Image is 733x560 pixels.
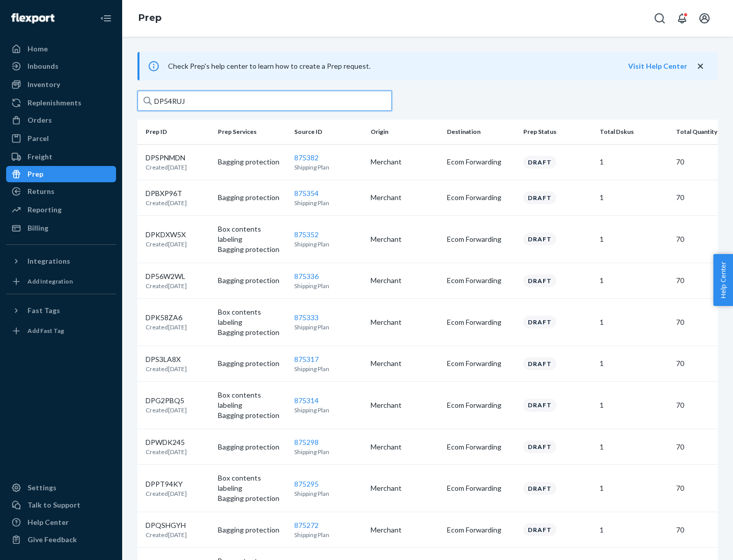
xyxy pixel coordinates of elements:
a: 875295 [294,480,319,488]
a: 875317 [294,355,319,363]
p: Created [DATE] [146,199,187,207]
p: Merchant [371,442,439,452]
a: Prep [6,166,116,182]
p: Ecom Forwarding [447,234,515,244]
p: DPPT94KY [146,479,187,489]
a: Home [6,41,116,57]
p: Shipping Plan [294,240,362,248]
a: Inventory [6,76,116,93]
p: Box contents labeling [218,473,286,493]
p: Ecom Forwarding [447,358,515,369]
a: 875333 [294,313,319,322]
p: Merchant [371,400,439,410]
p: Bagging protection [218,192,286,203]
p: Created [DATE] [146,365,187,373]
p: Bagging protection [218,157,286,167]
p: 1 [600,317,668,327]
div: Talk to Support [27,500,80,510]
a: Billing [6,220,116,236]
p: Ecom Forwarding [447,442,515,452]
div: Draft [523,399,556,411]
p: Merchant [371,192,439,203]
p: 1 [600,234,668,244]
div: Orders [27,115,52,125]
a: 875382 [294,153,319,162]
p: Shipping Plan [294,489,362,498]
div: Reporting [27,205,62,215]
a: 875352 [294,230,319,239]
button: Open notifications [672,8,692,29]
div: Draft [523,316,556,328]
p: Created [DATE] [146,282,187,290]
span: Check Prep's help center to learn how to create a Prep request. [168,62,371,70]
p: 1 [600,275,668,286]
th: Total Dskus [596,120,672,144]
p: 1 [600,358,668,369]
a: Parcel [6,130,116,147]
a: 875336 [294,272,319,281]
button: Open Search Box [650,8,670,29]
p: DPG2PBQ5 [146,396,187,406]
button: Visit Help Center [628,61,687,71]
p: Ecom Forwarding [447,275,515,286]
button: close [695,61,706,72]
p: DPK58ZA6 [146,313,187,323]
p: Created [DATE] [146,447,187,456]
a: Help Center [6,514,116,530]
p: Created [DATE] [146,406,187,414]
p: DPWDK245 [146,437,187,447]
p: Shipping Plan [294,282,362,290]
p: Ecom Forwarding [447,157,515,167]
p: Bagging protection [218,244,286,255]
ol: breadcrumbs [130,4,170,33]
div: Parcel [27,133,49,144]
p: DPQSHGYH [146,520,187,530]
p: Created [DATE] [146,489,187,498]
p: Shipping Plan [294,163,362,172]
div: Settings [27,483,57,493]
th: Destination [443,120,519,144]
button: Give Feedback [6,531,116,548]
p: 1 [600,400,668,410]
p: Created [DATE] [146,530,187,539]
div: Draft [523,233,556,245]
a: 875298 [294,438,319,446]
div: Freight [27,152,52,162]
div: Add Fast Tag [27,326,64,335]
p: Merchant [371,234,439,244]
p: 1 [600,157,668,167]
img: Flexport logo [11,13,54,23]
a: 875272 [294,521,319,529]
div: Draft [523,191,556,204]
p: Ecom Forwarding [447,483,515,493]
th: Source ID [290,120,366,144]
p: Box contents labeling [218,307,286,327]
p: Ecom Forwarding [447,192,515,203]
button: Help Center [713,254,733,306]
div: Draft [523,440,556,453]
th: Origin [366,120,443,144]
p: 1 [600,442,668,452]
div: Draft [523,482,556,495]
a: Talk to Support [6,497,116,513]
p: Merchant [371,525,439,535]
a: Reporting [6,202,116,218]
div: Help Center [27,517,69,527]
p: DPKDXW5X [146,230,187,240]
button: Integrations [6,253,116,269]
p: Ecom Forwarding [447,317,515,327]
p: Merchant [371,275,439,286]
p: Shipping Plan [294,530,362,539]
div: Home [27,44,48,54]
p: 1 [600,192,668,203]
div: Inventory [27,79,60,90]
p: Box contents labeling [218,390,286,410]
p: Box contents labeling [218,224,286,244]
div: Draft [523,274,556,287]
div: Draft [523,357,556,370]
p: Bagging protection [218,442,286,452]
p: Shipping Plan [294,365,362,373]
p: DP56W2WL [146,271,187,282]
div: Fast Tags [27,305,60,316]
